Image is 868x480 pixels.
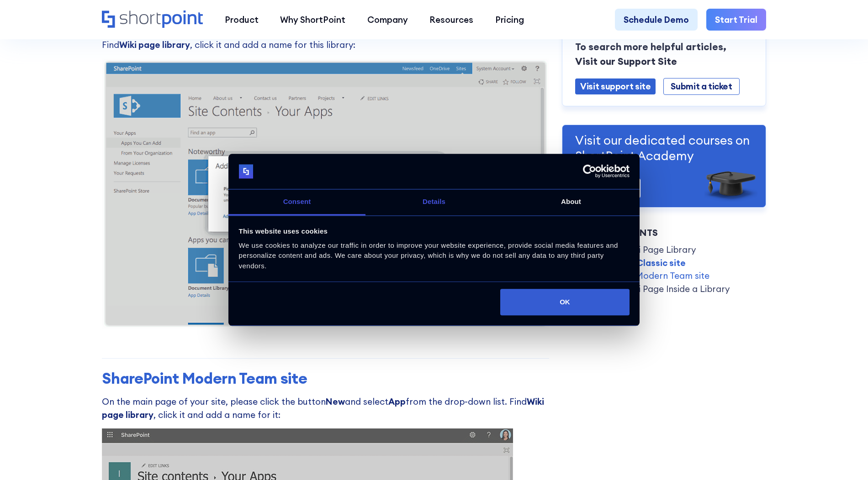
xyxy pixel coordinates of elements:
[388,396,406,407] strong: App
[577,282,730,296] a: Creating a Wiki Page Inside a Library
[706,9,766,31] a: Start Trial
[119,39,190,50] strong: Wiki page library
[367,13,408,26] div: Company
[550,165,630,178] a: Usercentrics Cookiebot - opens in a new window
[418,9,484,31] a: Resources
[575,40,753,69] p: To search more helpful articles, Visit our Support Site
[326,396,345,407] strong: New
[239,241,618,270] span: We use cookies to analyze our traffic in order to improve your website experience, provide social...
[503,189,640,215] a: About
[214,9,270,31] a: Product
[239,164,254,179] img: logo
[225,13,259,26] div: Product
[575,132,753,164] p: Visit our dedicated courses on ShortPoint Academy
[484,9,535,31] a: Pricing
[429,13,473,26] div: Resources
[365,189,503,215] a: Details
[269,9,356,31] a: Why ShortPoint
[102,395,549,421] p: On the main page of your site, please click the button and select from the drop-down list. Find ,...
[822,436,868,480] iframe: Chat Widget
[102,396,544,420] strong: Wiki page library
[102,10,203,29] a: Home
[495,13,524,26] div: Pricing
[500,289,629,315] button: OK
[562,226,766,240] div: Table of Contents
[356,9,419,31] a: Company
[239,226,630,237] div: This website uses cookies
[102,370,549,388] h3: SharePoint Modern Team site
[663,78,739,95] a: Submit a ticket
[575,78,656,94] a: Visit support site
[615,9,698,31] a: Schedule Demo
[588,269,709,282] a: SharePoint Modern Team site
[228,189,365,215] a: Consent
[280,13,345,26] div: Why ShortPoint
